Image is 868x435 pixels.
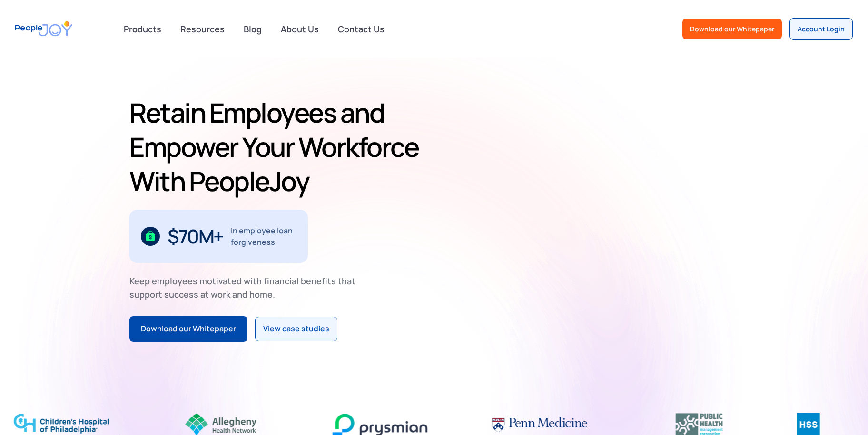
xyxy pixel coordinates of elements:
a: Contact Us [332,19,390,39]
div: Keep employees motivated with financial benefits that support success at work and home. [129,274,364,301]
h1: Retain Employees and Empower Your Workforce With PeopleJoy [129,96,430,198]
div: $70M+ [168,229,223,244]
a: View case studies [255,317,337,341]
div: Download our Whitepaper [690,24,774,34]
div: Products [118,19,167,39]
a: About Us [275,19,325,39]
a: Download our Whitepaper [129,316,247,342]
a: Account Login [789,18,853,40]
a: home [15,15,72,42]
div: Download our Whitepaper [141,323,236,335]
div: in employee loan forgiveness [231,225,297,248]
div: Account Login [798,24,845,34]
div: 1 / 3 [129,210,308,263]
a: Resources [175,19,230,39]
div: View case studies [263,323,329,335]
a: Download our Whitepaper [682,19,782,39]
a: Blog [238,19,267,39]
